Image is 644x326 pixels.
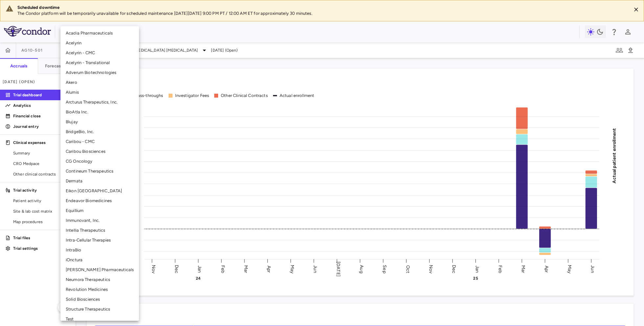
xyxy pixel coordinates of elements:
li: CG Oncology [60,156,139,166]
li: Caribou Biosciences [60,147,139,156]
li: Test [60,314,139,324]
li: Adverum Biotechnologies [60,68,139,78]
li: Eikon [GEOGRAPHIC_DATA] [60,186,139,196]
li: Acelyrin - Translational [60,58,139,68]
li: Blujay [60,117,139,127]
li: iOnctura [60,255,139,265]
li: Revolution Medicines [60,285,139,294]
li: Neumora Therapeutics [60,275,139,285]
li: BioAtla Inc. [60,107,139,117]
li: Structure Therapeutics [60,304,139,314]
li: IntraBio [60,245,139,255]
li: Contineum Therapeutics [60,166,139,176]
li: Dermata [60,176,139,186]
li: Immunovant, Inc. [60,216,139,225]
li: BridgeBio, Inc. [60,127,139,137]
li: Acelyrin - CMC [60,48,139,58]
li: Solid Biosciences [60,294,139,304]
li: [PERSON_NAME] Pharmaceuticals [60,265,139,275]
li: Intra-Cellular Therapies [60,235,139,245]
li: Alumis [60,87,139,97]
li: Caribou - CMC [60,137,139,147]
li: Equillium [60,206,139,216]
li: Endeavor Biomedicines [60,196,139,206]
li: Acadia Pharmaceuticals [60,28,139,38]
li: Akero [60,78,139,87]
li: Intellia Therapeutics [60,225,139,235]
li: Acelyrin [60,38,139,48]
li: Arcturus Therapeutics, Inc. [60,97,139,107]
